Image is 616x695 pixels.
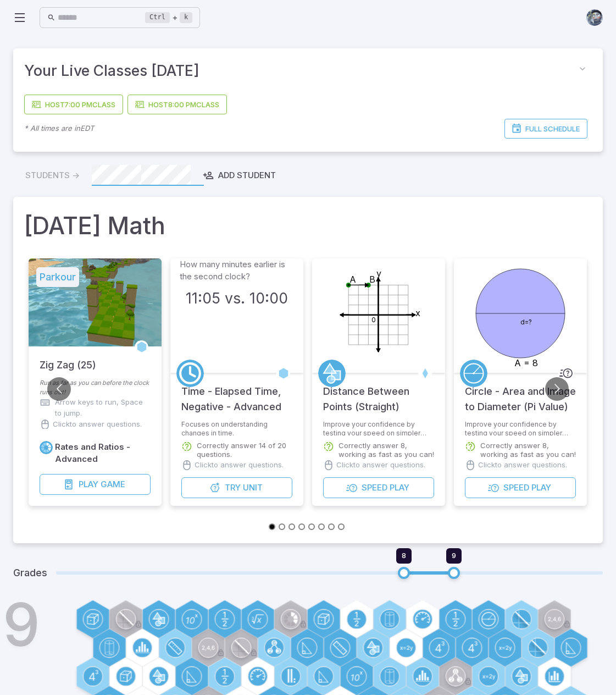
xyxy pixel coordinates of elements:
a: Host8:00 PMClass [127,95,227,114]
span: Speed [362,482,387,494]
img: andrew.jpg [586,9,603,26]
text: x [415,307,420,318]
button: SpeedPlay [465,477,576,498]
h1: [DATE] Math [24,208,592,243]
span: 8 [402,551,406,560]
div: Add Student [203,169,276,181]
text: d=? [520,318,532,326]
text: y [376,268,381,279]
p: Run as far as you can before the clock runs out! [40,378,151,397]
button: Go to previous slide [47,377,71,401]
span: Speed [503,482,529,494]
span: Play [531,482,551,494]
span: Try [225,482,241,494]
div: + [145,11,192,24]
kbd: Ctrl [145,12,170,23]
h6: Rates and Ratios - Advanced [55,441,151,465]
h5: Circle - Area and Image to Diameter (Pi Value) [465,373,576,415]
a: Circles [460,360,487,387]
button: Go to slide 1 [269,523,275,530]
p: Click to answer questions. [195,460,284,471]
span: Play [390,482,409,494]
h5: Distance Between Points (Straight) [323,373,434,415]
kbd: k [180,12,192,23]
button: collapse [573,59,592,78]
p: Correctly answer 8, working as fast as you can! [338,441,434,459]
p: Improve your confidence by testing your speed on simpler questions. [323,420,434,435]
h3: 11:05 vs. 10:00 [186,287,288,309]
a: Host7:00 PMClass [24,95,123,114]
span: Play [79,478,98,490]
p: Click to answer questions. [478,460,567,471]
button: Go to slide 7 [328,523,335,530]
p: Click to answer questions. [53,419,142,430]
p: Click to answer questions. [336,460,425,471]
button: PlayGame [40,474,151,495]
p: Correctly answer 14 of 20 questions. [197,441,292,459]
span: Game [101,478,125,490]
button: Go to slide 6 [318,523,325,530]
button: Go to slide 5 [308,523,315,530]
p: How many minutes earlier is the second clock? [180,258,294,283]
p: Correctly answer 8, working as fast as you can! [480,441,576,459]
h5: Time - Elapsed Time, Negative - Advanced [181,373,292,415]
button: Go to slide 2 [279,523,285,530]
text: A = 8 [514,357,538,368]
p: Improve your confidence by testing your speed on simpler questions. [465,420,576,435]
button: TryUnit [181,477,292,498]
button: Go to slide 3 [288,523,295,530]
button: SpeedPlay [323,477,434,498]
a: Time [176,360,204,387]
p: * All times are in EDT [24,123,94,134]
p: Focuses on understanding changes in time. [181,420,292,435]
button: Go to next slide [545,377,569,401]
button: Go to slide 8 [338,523,345,530]
h5: Zig Zag (25) [40,346,96,373]
text: B [369,274,375,285]
text: 0 [371,316,376,324]
span: Your Live Classes [DATE] [24,59,573,81]
h5: Parkour [36,267,79,287]
text: A [349,274,356,285]
h1: 9 [3,595,41,654]
h5: Grades [13,565,47,581]
span: 9 [452,551,456,560]
button: Go to slide 4 [298,523,305,530]
p: Arrow keys to run, Space to jump. [55,397,151,419]
a: Geometry 2D [318,360,346,387]
a: Full Schedule [504,119,587,139]
span: Unit [243,482,263,494]
a: Rates/Ratios [40,441,53,454]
